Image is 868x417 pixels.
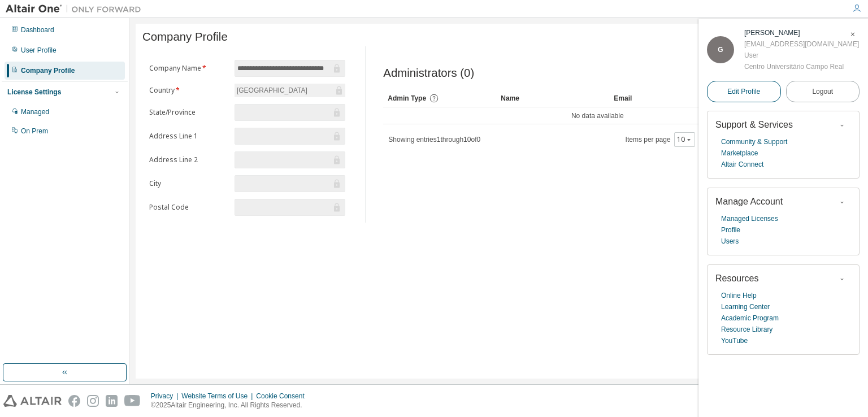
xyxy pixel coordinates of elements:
span: Edit Profile [727,87,760,96]
label: City [149,179,228,188]
div: Company Profile [21,66,75,75]
div: Managed [21,107,49,116]
img: instagram.svg [87,395,99,407]
button: 10 [677,135,692,144]
span: Administrators (0) [383,67,474,80]
div: [EMAIL_ADDRESS][DOMAIN_NAME] [744,38,859,50]
td: No data available [383,107,811,124]
label: Company Name [149,64,228,73]
span: G [718,46,723,54]
a: Altair Connect [721,159,763,170]
a: Marketplace [721,147,758,159]
span: Manage Account [715,197,783,206]
img: altair_logo.svg [3,395,62,407]
a: Users [721,236,739,247]
a: Online Help [721,290,757,301]
a: Academic Program [721,312,779,324]
span: Showing entries 1 through 10 of 0 [388,136,480,144]
span: Items per page [626,132,695,147]
button: Logout [786,81,860,102]
a: Edit Profile [707,81,781,102]
a: Resource Library [721,324,772,335]
div: Name [501,89,605,107]
div: Cookie Consent [256,392,311,401]
a: Learning Center [721,301,770,312]
span: Resources [715,273,758,283]
div: User [744,50,859,61]
div: Guilherme Cecato [744,27,859,38]
div: Centro Universitário Campo Real [744,61,859,72]
label: Country [149,86,228,95]
div: [GEOGRAPHIC_DATA] [235,84,345,97]
div: Privacy [151,392,181,401]
span: Support & Services [715,120,793,129]
div: License Settings [7,88,61,97]
div: Dashboard [21,25,54,34]
a: Community & Support [721,136,787,147]
label: Address Line 2 [149,155,228,164]
div: On Prem [21,127,48,136]
span: Company Profile [142,31,228,44]
span: Logout [812,86,833,97]
label: Postal Code [149,203,228,212]
div: Email [614,89,807,107]
div: Website Terms of Use [181,392,256,401]
span: Admin Type [388,94,426,102]
a: Managed Licenses [721,213,778,224]
a: Profile [721,224,740,236]
p: © 2025 Altair Engineering, Inc. All Rights Reserved. [151,401,311,410]
a: YouTube [721,335,748,346]
img: facebook.svg [68,395,80,407]
img: youtube.svg [124,395,141,407]
div: User Profile [21,46,57,55]
label: Address Line 1 [149,132,228,141]
img: Altair One [6,3,147,15]
label: State/Province [149,108,228,117]
img: linkedin.svg [106,395,118,407]
div: [GEOGRAPHIC_DATA] [235,84,309,97]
